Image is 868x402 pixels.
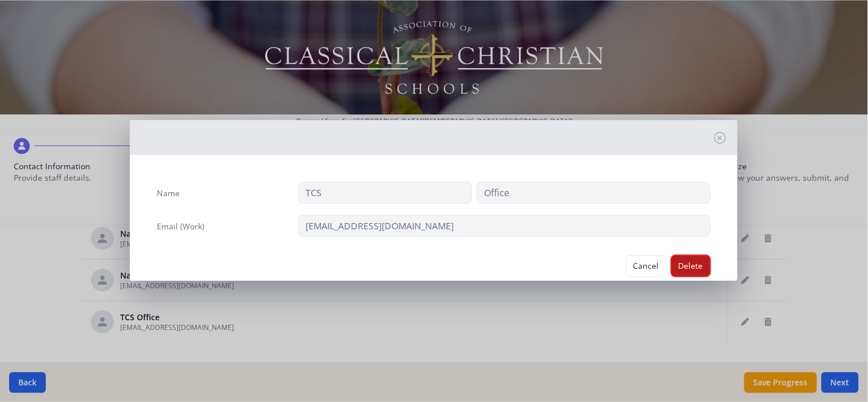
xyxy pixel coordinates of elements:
[626,255,667,277] button: Cancel
[671,255,711,277] button: Delete
[298,182,472,204] input: First Name
[298,215,711,237] input: contact@site.com
[157,221,204,232] label: Email (Work)
[157,188,180,199] label: Name
[477,182,711,204] input: Last Name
